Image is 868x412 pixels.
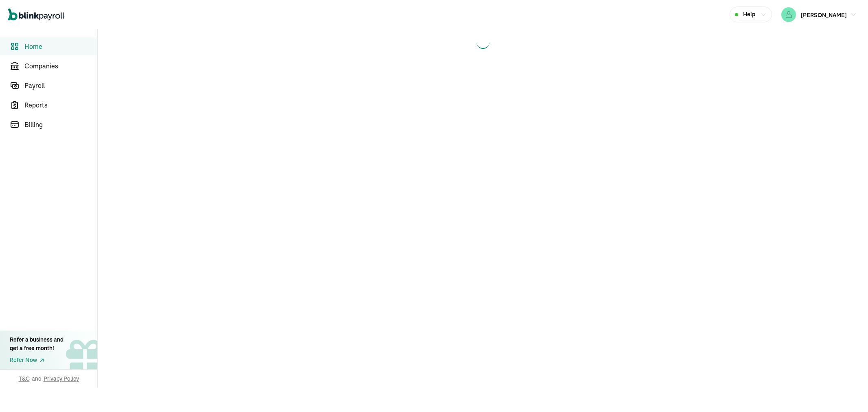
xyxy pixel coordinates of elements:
span: Payroll [24,81,97,90]
span: Companies [24,61,97,71]
span: [PERSON_NAME] [801,11,847,19]
span: Reports [24,100,97,110]
span: Home [24,42,97,51]
span: Privacy Policy [44,375,79,383]
span: and [32,375,42,383]
span: Billing [24,120,97,129]
span: T&C [19,375,30,383]
a: Refer Now [10,356,63,364]
nav: Global [8,3,64,26]
span: Help [743,10,755,19]
button: [PERSON_NAME] [778,6,860,24]
div: Refer a business and get a free month! [10,335,63,353]
button: Help [730,7,772,22]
